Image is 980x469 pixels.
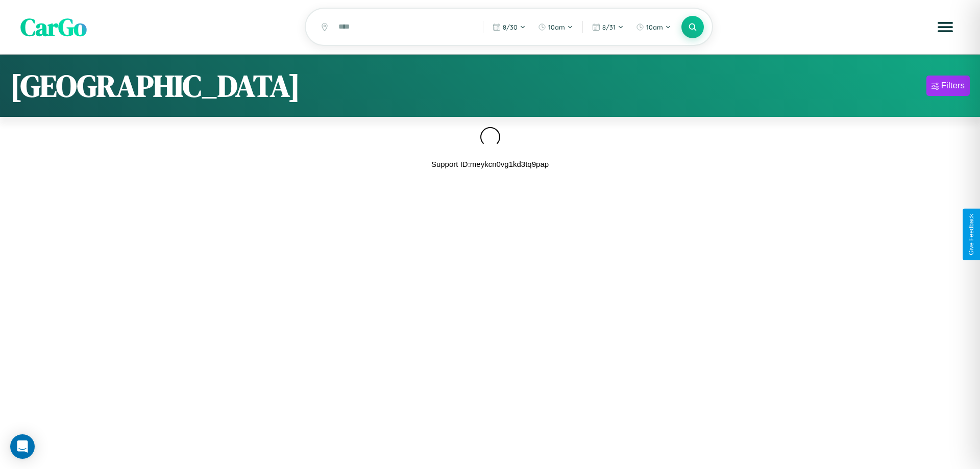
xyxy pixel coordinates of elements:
[503,23,518,31] span: 8 / 30
[968,214,975,255] div: Give Feedback
[587,19,629,35] button: 8/31
[10,65,300,107] h1: [GEOGRAPHIC_DATA]
[646,23,663,31] span: 10am
[20,10,87,44] span: CarGo
[631,19,676,35] button: 10am
[548,23,565,31] span: 10am
[431,157,549,171] p: Support ID: meykcn0vg1kd3tq9pap
[533,19,578,35] button: 10am
[941,81,965,91] div: Filters
[926,76,970,96] button: Filters
[931,13,960,41] button: Open menu
[10,434,35,459] div: Open Intercom Messenger
[487,19,531,35] button: 8/30
[602,23,616,31] span: 8 / 31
